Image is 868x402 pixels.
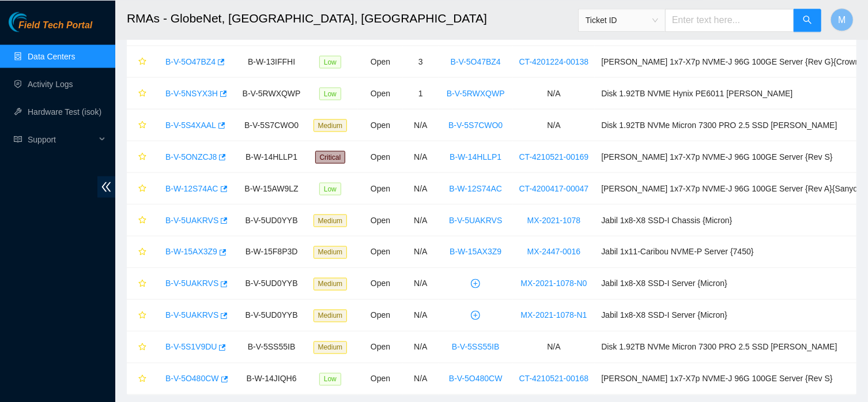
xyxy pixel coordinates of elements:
span: Low [319,87,341,100]
td: B-V-5RWXQWP [236,77,307,109]
span: Medium [314,277,348,290]
a: B-W-15AX3Z9 [165,247,217,256]
span: star [138,152,146,161]
span: M [838,13,846,27]
span: Medium [314,246,348,258]
span: star [138,184,146,193]
a: MX-2021-1078-N1 [520,310,587,320]
a: B-W-15AX3Z9 [450,247,501,256]
td: Open [358,204,403,236]
a: B-V-5UAKRVS [449,215,502,224]
button: star [133,147,147,166]
span: Ticket ID [586,12,658,29]
span: Critical [315,151,346,163]
span: star [138,374,146,384]
span: double-left [97,176,115,197]
span: star [138,311,146,320]
a: B-V-5S4XAAL [165,120,216,129]
button: star [133,84,147,102]
td: B-W-15AW9LZ [236,172,307,204]
td: 1 [403,77,439,109]
td: Open [358,268,403,299]
a: Hardware Test (isok) [28,107,101,116]
span: star [138,89,146,98]
span: Low [319,373,341,385]
a: B-V-5NSYX3H [165,88,218,97]
a: B-V-5O47BZ4 [451,57,501,66]
a: B-W-12S74AC [165,183,218,193]
button: M [831,8,854,31]
a: CT-4200417-00047 [519,183,589,193]
td: 3 [403,46,439,77]
button: plus-circle [466,274,485,292]
td: Open [358,46,403,77]
td: B-W-14JIQH6 [236,363,307,395]
td: B-W-14HLLP1 [236,141,307,172]
td: Open [358,363,403,395]
td: B-V-5UD0YYB [236,299,307,331]
a: MX-2021-1078 [527,215,581,224]
a: B-V-5RWXQWP [447,88,505,97]
span: Low [319,55,341,68]
a: CT-4201224-00138 [519,57,589,66]
td: Open [358,77,403,109]
td: Open [358,331,403,363]
a: B-W-12S74AC [450,183,503,193]
span: Medium [314,119,348,132]
button: star [133,115,147,134]
td: Open [358,172,403,204]
button: star [133,337,147,356]
a: B-V-5UAKRVS [165,279,218,288]
a: Activity Logs [28,79,73,88]
span: star [138,57,146,66]
button: plus-circle [466,306,485,324]
a: B-V-5O47BZ4 [165,57,216,66]
td: N/A [403,141,439,172]
span: Support [28,127,96,151]
td: N/A [403,268,439,299]
td: Open [358,109,403,141]
td: B-V-5UD0YYB [236,204,307,236]
span: search [803,15,812,26]
a: CT-4210521-00168 [519,374,589,383]
td: B-W-15F8P3D [236,236,307,268]
a: B-V-5UAKRVS [165,310,218,320]
td: N/A [403,363,439,395]
span: star [138,121,146,130]
input: Enter text here... [665,9,794,32]
button: star [133,369,147,388]
span: Field Tech Portal [18,20,92,31]
img: Akamai Technologies [9,12,58,32]
td: B-V-5SS55IB [236,331,307,363]
td: Open [358,236,403,268]
button: star [133,179,147,197]
a: Data Centers [28,51,75,61]
span: read [14,135,22,143]
button: star [133,306,147,324]
a: B-V-5O480CW [449,374,503,383]
td: N/A [403,236,439,268]
a: B-V-5S7CWO0 [448,120,503,129]
td: N/A [403,172,439,204]
span: plus-circle [467,279,484,288]
a: MX-2021-1078-N0 [520,279,587,288]
a: MX-2447-0016 [527,247,581,256]
td: Open [358,299,403,331]
td: B-V-5S7CWO0 [236,109,307,141]
button: star [133,242,147,261]
span: star [138,343,146,352]
td: Open [358,141,403,172]
td: B-W-13IFFHI [236,46,307,77]
a: B-V-5ONZCJ8 [165,152,217,161]
a: B-V-5UAKRVS [165,215,218,224]
span: Low [319,182,341,195]
button: star [133,52,147,70]
a: B-W-14HLLP1 [450,152,501,161]
button: search [794,9,821,32]
td: N/A [513,77,595,109]
span: Medium [314,309,348,322]
a: B-V-5SS55IB [452,342,500,351]
span: star [138,279,146,288]
span: Medium [314,341,348,354]
a: Akamai TechnologiesField Tech Portal [9,21,92,36]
